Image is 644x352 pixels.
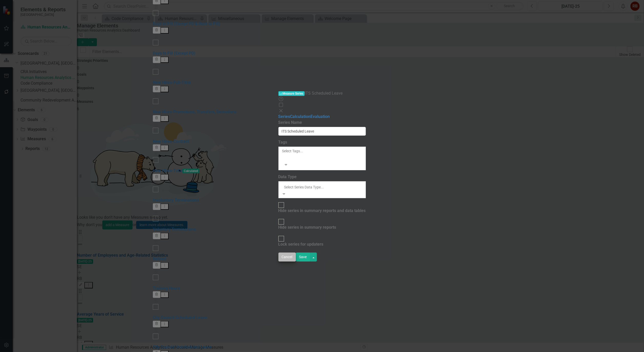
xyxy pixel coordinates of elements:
div: Hide series in summary reports [278,225,336,230]
button: Save [296,253,310,262]
span: Measure Series [278,91,305,96]
button: Cancel [278,253,296,262]
label: Series Name [278,120,302,126]
a: Evaluation [311,114,330,119]
span: ITS Scheduled Leave [305,91,343,96]
div: Lock series for updaters [278,242,324,247]
label: Tags [278,139,287,145]
a: Calculation [290,114,311,119]
div: Hide series in summary reports and data tables [278,208,366,214]
input: Series Name [278,127,366,136]
div: Select Tags... [282,148,362,154]
a: Series [278,114,290,119]
label: Data Type [278,174,297,180]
